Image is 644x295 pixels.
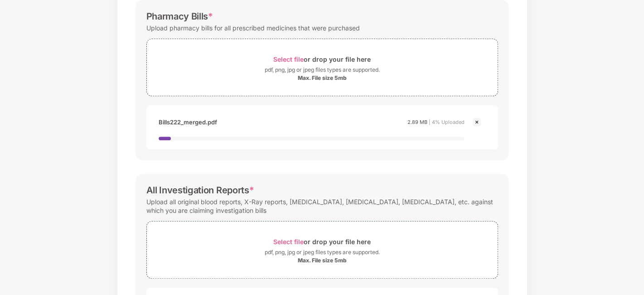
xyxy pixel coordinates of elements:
[265,65,380,74] div: pdf, png, jpg or jpeg files types are supported.
[273,238,304,246] span: Select file
[147,228,498,271] span: Select fileor drop your file herepdf, png, jpg or jpeg files types are supported.Max. File size 5mb
[273,236,371,248] div: or drop your file here
[471,117,482,128] img: svg+xml;base64,PHN2ZyBpZD0iQ3Jvc3MtMjR4MjQiIHhtbG5zPSJodHRwOi8vd3d3LnczLm9yZy8yMDAwL3N2ZyIgd2lkdG...
[429,119,465,125] span: | 4% Uploaded
[146,11,213,22] div: Pharmacy Bills
[146,22,360,34] div: Upload pharmacy bills for all prescribed medicines that were purchased
[146,196,498,216] div: Upload all original blood reports, X-Ray reports, [MEDICAL_DATA], [MEDICAL_DATA], [MEDICAL_DATA],...
[273,53,371,65] div: or drop your file here
[298,74,347,82] div: Max. File size 5mb
[147,46,498,89] span: Select fileor drop your file herepdf, png, jpg or jpeg files types are supported.Max. File size 5mb
[265,248,380,257] div: pdf, png, jpg or jpeg files types are supported.
[273,55,304,63] span: Select file
[298,257,347,264] div: Max. File size 5mb
[159,114,217,130] div: Bills222_merged.pdf
[146,185,254,196] div: All Investigation Reports
[407,119,427,125] span: 2.89 MB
